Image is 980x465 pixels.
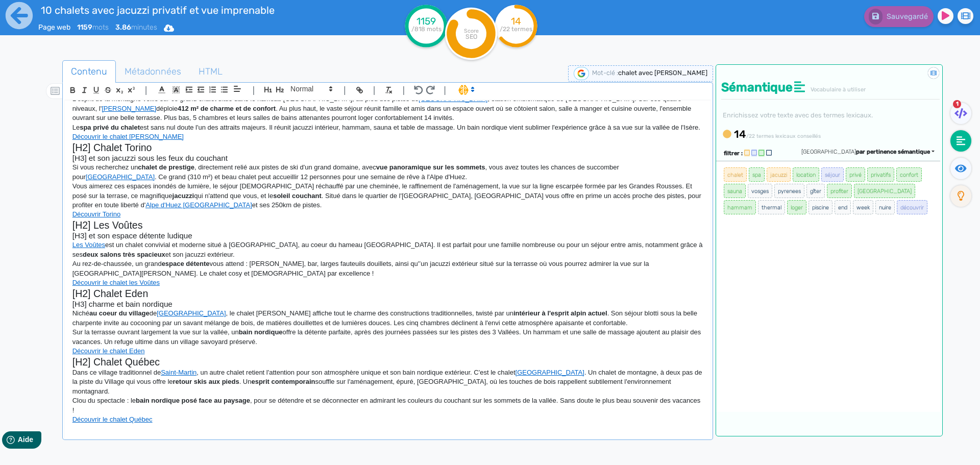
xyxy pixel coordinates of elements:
p: Clou du spectacle : le , pour se détendre et se déconnecter en admirant les couleurs du couchant ... [72,396,703,415]
h4: Sémantique [721,80,940,95]
span: sauna [724,184,746,198]
span: profiter [827,184,852,198]
span: | [344,83,346,97]
p: Le est sans nul doute l'un des attraits majeurs. Il réunit jacuzzi intérieur, hammam, sauna et ta... [72,123,703,132]
span: spa [749,167,765,182]
a: Alpe d'Huez [GEOGRAPHIC_DATA] [145,201,252,209]
span: HTML [190,58,231,85]
h2: [H2] Chalet Torino [72,142,703,154]
strong: au coeur du village [89,309,150,317]
span: | [252,83,255,97]
strong: retour skis aux pieds [173,378,239,385]
strong: deux salons très spacieux [83,251,165,258]
span: Aligment [230,83,244,95]
span: | [402,83,405,97]
a: Saint-Martin [161,369,197,376]
strong: esprit contemporain [251,378,315,385]
h2: [H2] Chalet Québec [72,356,703,368]
span: week [853,200,873,214]
p: Si vous recherchez un , directement relié aux pistes de ski d'un grand domaine, avec , vous avez ... [72,163,703,182]
a: [PERSON_NAME] [102,105,156,112]
h2: [H2] Les Voûtes [72,219,703,231]
strong: intérieur à l'esprit alpin actuel [513,309,607,317]
p: Dans ce village traditionnel de , un autre chalet retient l'attention pour son atmosphère unique ... [72,368,703,396]
span: 1 [953,100,961,108]
span: piscine [808,200,832,214]
span: [GEOGRAPHIC_DATA] [854,184,915,198]
span: thermal [758,200,785,214]
span: par pertinence sémantique [856,149,930,155]
span: pyrenees [774,184,804,198]
strong: bain nordique [239,328,283,336]
strong: spa privé du chalet [80,124,140,131]
strong: bain nordique posé face au paysage [136,397,250,404]
a: Découvrir le chalet les Voûtes [72,279,160,286]
a: Découvrir le chalet Eden [72,347,145,355]
a: Découvrir le chalet Québec [72,415,153,423]
tspan: Score [464,28,479,34]
span: loger [787,200,806,214]
img: google-serp-logo.png [574,67,589,80]
span: gîter [806,184,825,198]
span: filtrer : [724,150,743,157]
strong: chalet de prestige [138,163,194,171]
h3: [H3] charme et bain nordique [72,300,703,309]
tspan: SEO [465,33,477,40]
input: title [38,2,332,18]
span: nuire [875,200,895,214]
span: Contenu [63,58,115,85]
span: hammam [724,200,756,214]
b: 1159 [77,23,92,32]
a: [GEOGRAPHIC_DATA] [516,369,584,376]
b: 3.86 [115,23,131,32]
p: L'esprit de la montagne veille sur ce grand chalet situé dans le hameau [GEOGRAPHIC_DATA], au pie... [72,94,703,123]
span: Vocabulaire à utiliser [811,86,866,93]
a: Métadonnées [116,60,190,83]
span: confort [896,167,922,182]
span: | [145,83,148,97]
strong: espace détente [162,260,210,267]
strong: vue panoramique sur les sommets [376,163,485,171]
small: Enrichissez votre texte avec des termes lexicaux. [721,111,873,119]
span: end [835,200,851,214]
span: privé [846,167,865,182]
span: Sauvegardé [887,12,928,21]
span: Métadonnées [116,58,189,85]
tspan: 1159 [416,15,436,27]
span: privatifs [867,167,894,182]
p: Au rez-de-chaussée, un grand vous attend : [PERSON_NAME], bar, larges fauteuils douillets, ainsi ... [72,259,703,278]
span: | [373,83,376,97]
span: Mot-clé : [592,69,618,77]
p: Sur la terrasse ouvrant largement la vue sur la vallée, un offre la détente parfaite, après des j... [72,328,703,347]
span: découvrir [897,200,927,214]
span: minutes [115,23,157,32]
button: Sauvegardé [864,6,934,27]
tspan: /818 mots [411,26,442,33]
div: [GEOGRAPHIC_DATA] [801,148,935,157]
strong: jacuzzi [173,192,194,200]
span: vosges [748,184,772,198]
span: | [444,83,446,97]
a: [GEOGRAPHIC_DATA] [157,309,226,317]
span: chalet avec [PERSON_NAME] [618,69,707,77]
p: Vous aimerez ces espaces inondés de lumière, le séjour [DEMOGRAPHIC_DATA] réchauffé par une chemi... [72,182,703,210]
span: jacuzzi [767,167,791,182]
span: chalet [724,167,747,182]
span: I.Assistant [454,84,478,96]
a: Contenu [62,60,116,83]
span: séjour [821,167,844,182]
b: 14 [734,128,746,140]
a: Découvrir Torino [72,210,120,218]
span: location [793,167,819,182]
h2: [H2] Chalet Labaobou [72,425,703,436]
a: HTML [190,60,231,83]
a: [GEOGRAPHIC_DATA] [86,173,155,181]
strong: soleil couchant [273,192,322,200]
h2: [H2] Chalet Eden [72,288,703,300]
a: Les Voûtes [72,241,105,249]
small: /22 termes lexicaux conseillés [746,133,821,139]
strong: 412 m² de charme et de confort [178,105,276,112]
span: Page web [38,23,70,32]
tspan: /22 termes [500,26,532,33]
